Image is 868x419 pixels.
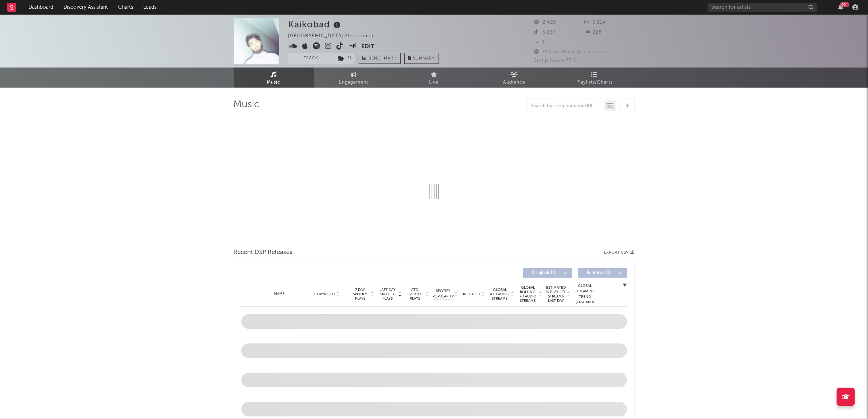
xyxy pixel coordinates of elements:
button: Summary [404,53,439,64]
span: Estimated % Playlist Streams Last Day [546,285,566,303]
span: 228 [584,30,602,35]
a: Engagement [314,68,394,88]
span: Features ( 0 ) [583,271,616,275]
span: ATD Spotify Plays [405,288,425,301]
span: Jump Score: 73.1 [534,58,576,63]
button: Features(0) [578,268,627,278]
span: ( 1 ) [334,53,355,64]
button: Originals(0) [523,268,572,278]
span: Recent DSP Releases [234,248,293,257]
div: Global Streaming Trend (Last 60D) [574,283,596,305]
span: Playlists/Charts [576,78,612,87]
span: Global Rolling 7D Audio Streams [518,285,538,303]
button: Export CSV [604,250,635,255]
span: 1 [534,40,545,45]
a: Benchmark [359,53,401,64]
div: Kaikobad [288,18,343,30]
button: 99+ [838,4,843,10]
span: Last Day Spotify Plays [378,288,397,301]
span: Audience [503,78,525,87]
span: Summary [413,57,435,61]
a: Playlists/Charts [554,68,635,88]
input: Search by song name or URL [528,103,604,109]
a: Music [234,68,314,88]
div: [GEOGRAPHIC_DATA] | Electronica [288,32,382,41]
span: Released [463,292,480,296]
a: Live [394,68,474,88]
span: Global ATD Audio Streams [490,288,510,301]
span: Benchmark [369,54,397,63]
div: Name [256,291,304,297]
a: Audience [474,68,554,88]
span: 2,429 [534,20,557,25]
span: 5,237 [534,30,556,35]
input: Search for artists [708,3,817,12]
div: 99 + [840,2,849,7]
span: 3,114 [584,20,606,25]
span: Music [267,78,280,87]
button: Track [288,53,334,64]
span: Spotify Popularity [432,288,454,299]
button: (1) [334,53,355,64]
span: Originals ( 0 ) [528,271,561,275]
span: Live [429,78,439,87]
span: Copyright [314,292,335,296]
button: Edit [361,42,374,51]
span: Engagement [339,78,369,87]
span: 7 Day Spotify Plays [351,288,370,301]
span: 153,360 Monthly Listeners [534,50,607,54]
